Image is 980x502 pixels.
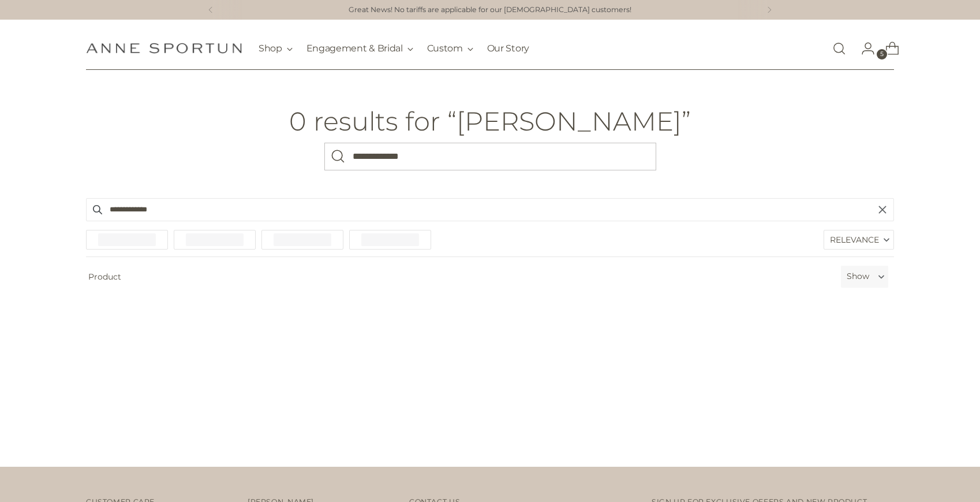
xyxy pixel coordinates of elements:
[86,43,242,54] a: Anne Sportun Fine Jewellery
[876,37,899,60] a: Open cart modal
[487,36,529,61] a: Our Story
[852,37,875,60] a: Go to the account page
[877,49,887,60] span: 5
[81,266,836,288] span: Product
[830,230,879,249] span: Relevance
[324,143,352,170] button: Search
[86,198,894,221] input: Search products
[847,270,869,282] label: Show
[306,36,413,61] button: Engagement & Bridal
[289,107,691,136] h1: 0 results for “[PERSON_NAME]”
[824,230,893,249] label: Relevance
[259,36,293,61] button: Shop
[427,36,473,61] button: Custom
[828,37,851,60] a: Open search modal
[349,5,631,16] a: Great News! No tariffs are applicable for our [DEMOGRAPHIC_DATA] customers!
